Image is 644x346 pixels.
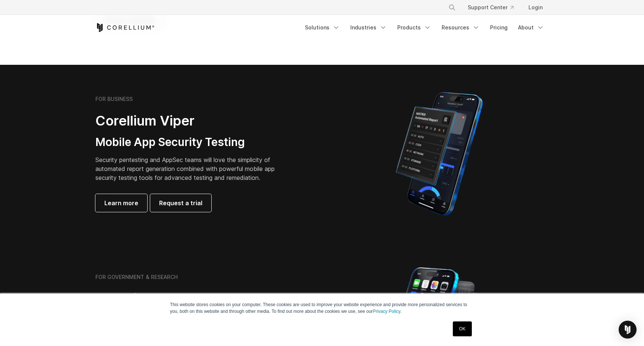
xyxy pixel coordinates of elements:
a: Privacy Policy. [373,309,401,314]
div: Navigation Menu [439,1,549,14]
img: Corellium MATRIX automated report on iPhone showing app vulnerability test results across securit... [383,89,495,219]
a: Resources [437,21,484,34]
span: Request a trial [159,199,202,207]
span: Learn more [104,199,138,207]
a: Solutions [300,21,344,34]
h3: Mobile App Security Testing [95,135,286,149]
div: Navigation Menu [300,21,549,34]
a: Industries [346,21,391,34]
a: Learn more [95,194,147,212]
h6: FOR GOVERNMENT & RESEARCH [95,274,178,280]
a: Request a trial [150,194,211,212]
p: This website stores cookies on your computer. These cookies are used to improve your website expe... [170,301,474,315]
button: Search [445,1,459,14]
h6: FOR BUSINESS [95,96,133,102]
h2: Corellium Viper [95,112,286,129]
a: About [514,21,549,34]
a: Pricing [486,21,512,34]
p: Security pentesting and AppSec teams will love the simplicity of automated report generation comb... [95,155,286,182]
a: Support Center [462,1,520,14]
a: Products [393,21,436,34]
div: Open Intercom Messenger [619,321,637,339]
a: Login [523,1,549,14]
a: Corellium Home [95,23,155,32]
h2: Corellium Falcon [95,291,304,307]
a: OK [453,321,472,336]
